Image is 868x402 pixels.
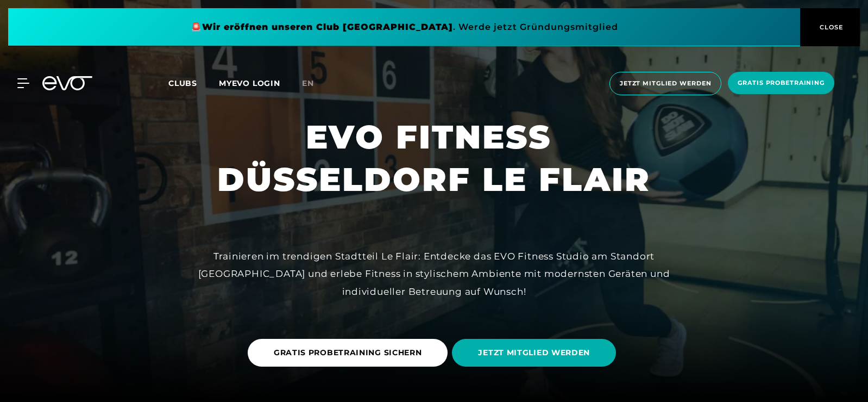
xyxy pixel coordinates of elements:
[478,347,590,358] span: JETZT MITGLIED WERDEN
[248,331,452,375] a: GRATIS PROBETRAINING SICHERN
[274,347,422,358] span: GRATIS PROBETRAINING SICHERN
[606,72,725,95] a: Jetzt Mitglied werden
[452,331,620,375] a: JETZT MITGLIED WERDEN
[738,78,825,88] span: Gratis Probetraining
[817,22,844,32] span: CLOSE
[620,79,711,88] span: Jetzt Mitglied werden
[800,8,860,46] button: CLOSE
[217,116,651,201] h1: EVO FITNESS DÜSSELDORF LE FLAIR
[302,77,327,90] a: en
[168,78,197,88] span: Clubs
[302,78,314,88] span: en
[219,78,280,88] a: MYEVO LOGIN
[725,72,838,95] a: Gratis Probetraining
[190,248,678,300] div: Trainieren im trendigen Stadtteil Le Flair: Entdecke das EVO Fitness Studio am Standort [GEOGRAPH...
[168,78,219,88] a: Clubs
